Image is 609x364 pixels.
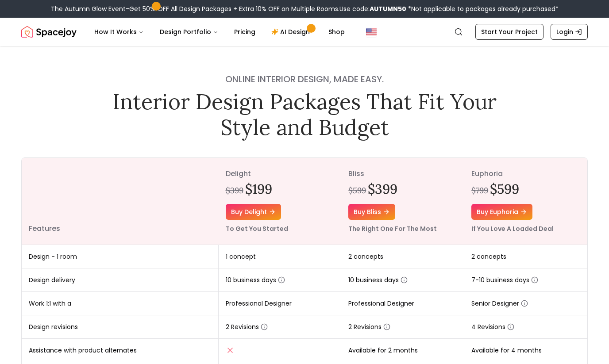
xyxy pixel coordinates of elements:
[348,322,390,331] span: 2 Revisions
[226,252,256,261] span: 1 concept
[21,18,588,46] nav: Global
[341,339,464,362] td: Available for 2 months
[348,276,408,284] span: 10 business days
[51,4,559,13] div: The Autumn Glow Event-Get 50% OFF All Design Packages + Extra 10% OFF on Multiple Rooms.
[106,89,503,140] h1: Interior Design Packages That Fit Your Style and Budget
[87,23,151,41] button: How It Works
[22,245,219,268] td: Design - 1 room
[226,224,288,233] small: To Get You Started
[406,4,559,13] span: *Not applicable to packages already purchased*
[106,73,503,85] h4: Online interior design, made easy.
[348,204,395,220] a: Buy bliss
[348,169,457,179] p: bliss
[226,276,285,284] span: 10 business days
[471,204,532,220] a: Buy euphoria
[471,169,580,179] p: euphoria
[471,184,488,197] div: $799
[22,268,219,292] td: Design delivery
[245,181,272,197] h2: $199
[471,276,538,284] span: 7-10 business days
[348,184,366,197] div: $599
[348,252,383,261] span: 2 concepts
[153,23,225,41] button: Design Portfolio
[321,23,352,41] a: Shop
[22,158,219,245] th: Features
[22,292,219,315] td: Work 1:1 with a
[490,181,519,197] h2: $599
[87,23,352,41] nav: Main
[22,315,219,339] td: Design revisions
[464,339,587,362] td: Available for 4 months
[475,24,543,40] a: Start Your Project
[471,322,514,331] span: 4 Revisions
[348,224,437,233] small: The Right One For The Most
[471,299,528,308] span: Senior Designer
[21,23,77,41] img: Spacejoy Logo
[226,322,268,331] span: 2 Revisions
[368,181,397,197] h2: $399
[366,27,377,37] img: United States
[370,4,406,13] b: AUTUMN50
[226,184,243,197] div: $399
[339,4,406,13] span: Use code:
[264,23,320,41] a: AI Design
[226,299,292,308] span: Professional Designer
[348,299,414,308] span: Professional Designer
[226,169,335,179] p: delight
[551,24,588,40] a: Login
[21,23,77,41] a: Spacejoy
[227,23,262,41] a: Pricing
[471,252,506,261] span: 2 concepts
[22,339,219,362] td: Assistance with product alternates
[471,224,554,233] small: If You Love A Loaded Deal
[226,204,281,220] a: Buy delight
